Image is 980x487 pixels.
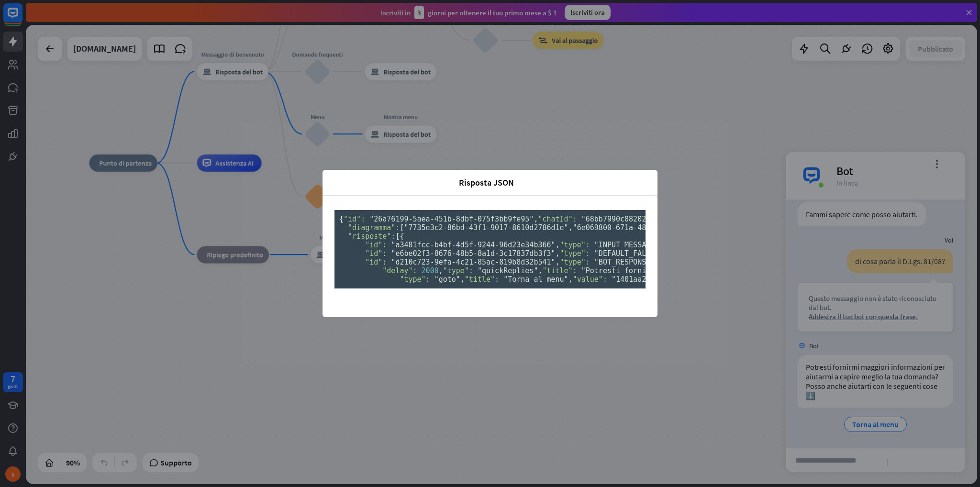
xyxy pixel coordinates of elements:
[8,4,36,33] button: Apri il widget della chat LiveChat
[538,266,542,275] font: ,
[503,275,568,284] font: "Torna al menu"
[460,275,465,284] font: ,
[334,210,646,288] pre: , ,
[365,241,387,249] span: "id":
[594,241,659,249] span: "INPUT_MESSAGE"
[560,258,590,266] font: "type":
[478,266,538,275] font: "quickReplies"
[395,232,400,241] font: [
[556,258,560,266] font: ,
[534,215,538,223] font: ,
[369,215,534,223] font: "26a76199-5aea-451b-8dbf-075f3bb9fe95"
[538,215,577,223] font: "chatId":
[339,215,344,223] font: {
[568,275,573,284] font: ,
[391,241,555,249] span: "a3481fcc-b4bf-4d5f-9244-96d23e34b366"
[365,258,387,266] font: "id":
[560,241,590,249] span: "type":
[465,275,499,284] font: "title":
[568,223,573,232] font: ,
[439,266,443,275] font: ,
[400,275,430,284] font: "type":
[422,266,439,275] font: 2000
[459,177,514,188] font: Risposta JSON
[344,215,365,223] font: "id":
[348,232,395,241] font: "risposte":
[400,223,404,232] font: [
[443,266,473,275] font: "type":
[391,249,555,258] font: "e6be02f3-8676-48b5-8a1d-3c17837db3f3"
[391,258,555,266] font: "d210c723-9efa-4c21-85ac-819b8d32b541"
[612,275,776,284] font: "1401aa26-4c6d-4b22-89ee-cbab064cc2db"
[560,249,590,258] font: "type":
[434,275,460,284] font: "goto"
[382,266,417,275] font: "delay":
[542,266,577,275] font: "title":
[556,249,560,258] font: ,
[581,215,694,223] font: "68bb7990c8820200070726c4"
[573,275,607,284] font: "value":
[404,223,568,232] font: "7735e3c2-86bd-43f1-9017-8610d2786d1e"
[594,249,672,258] font: "DEFAULT_FALLBACK"
[594,258,655,266] font: "BOT_RESPONSE"
[365,249,387,258] font: "id":
[400,232,404,241] font: {
[573,223,737,232] font: "6e069800-671a-48e1-ab87-6675adb0c240"
[348,223,400,232] font: "diagramma":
